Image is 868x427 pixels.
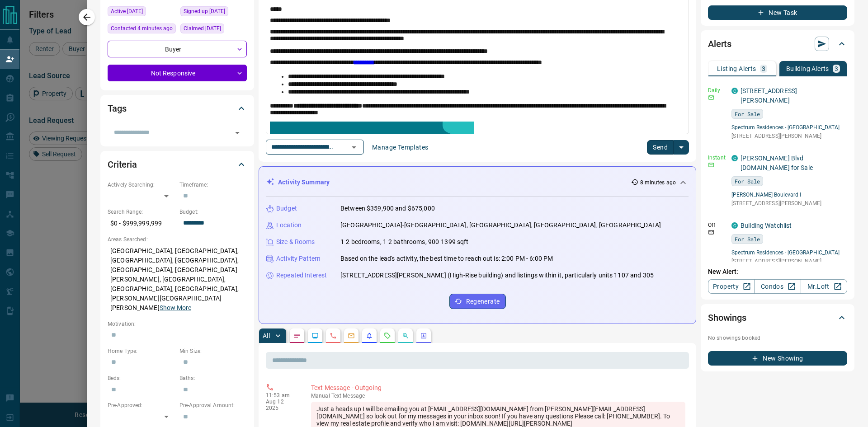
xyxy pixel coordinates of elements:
[801,279,847,294] a: Mr.Loft
[108,23,176,36] div: Tue Aug 12 2025
[741,87,797,104] a: [STREET_ADDRESS][PERSON_NAME]
[348,141,360,154] button: Open
[276,271,327,280] p: Repeated Interest
[160,303,191,313] button: Show More
[311,383,685,393] p: Text Message - Outgoing
[263,333,270,339] p: All
[762,66,765,72] p: 3
[708,37,731,51] h2: Alerts
[708,33,847,55] div: Alerts
[108,98,247,119] div: Tags
[402,332,409,339] svg: Opportunities
[108,6,176,19] div: Sun Aug 10 2025
[311,332,319,339] svg: Lead Browsing Activity
[731,124,847,131] a: Spectrum Residences - [GEOGRAPHIC_DATA]
[276,237,315,247] p: Size & Rooms
[108,41,247,57] div: Buyer
[180,23,247,36] div: Thu Aug 07 2025
[111,24,173,33] span: Contacted 4 minutes ago
[278,178,330,187] p: Activity Summary
[266,399,297,411] p: Aug 12 2025
[108,244,247,315] p: [GEOGRAPHIC_DATA], [GEOGRAPHIC_DATA], [GEOGRAPHIC_DATA], [GEOGRAPHIC_DATA], [GEOGRAPHIC_DATA], [G...
[735,235,760,244] span: For Sale
[786,66,829,72] p: Building Alerts
[708,307,847,328] div: Showings
[108,216,175,231] p: $0 - $999,999,999
[266,392,297,399] p: 11:53 am
[754,279,801,294] a: Condos
[108,208,175,216] p: Search Range:
[640,178,676,187] p: 8 minutes ago
[708,154,726,162] p: Instant
[184,24,221,33] span: Claimed [DATE]
[731,257,847,265] p: [STREET_ADDRESS][PERSON_NAME]
[731,222,738,229] div: condos.ca
[108,65,247,81] div: Not Responsive
[731,249,847,256] a: Spectrum Residences - [GEOGRAPHIC_DATA]
[708,162,714,168] svg: Email
[340,254,553,263] p: Based on the lead's activity, the best time to reach out is: 2:00 PM - 6:00 PM
[708,334,847,342] p: No showings booked
[708,279,755,294] a: Property
[330,332,337,339] svg: Calls
[108,320,247,328] p: Motivation:
[179,374,247,382] p: Baths:
[420,332,427,339] svg: Agent Actions
[184,7,225,16] span: Signed up [DATE]
[179,401,247,409] p: Pre-Approval Amount:
[340,271,654,280] p: [STREET_ADDRESS][PERSON_NAME] (High-Rise building) and listings within it, particularly units 110...
[449,294,506,309] button: Regenerate
[717,66,756,72] p: Listing Alerts
[731,132,847,140] p: [STREET_ADDRESS][PERSON_NAME]
[835,66,838,72] p: 3
[111,7,143,16] span: Active [DATE]
[266,174,689,191] div: Activity Summary8 minutes ago
[108,235,247,244] p: Areas Searched:
[231,127,244,139] button: Open
[108,157,137,172] h2: Criteria
[276,204,297,213] p: Budget
[340,204,435,213] p: Between $359,900 and $675,000
[179,208,247,216] p: Budget:
[276,221,302,230] p: Location
[708,86,726,94] p: Daily
[108,347,175,355] p: Home Type:
[270,122,474,211] img: enhanced_demo.jpg
[708,351,847,366] button: New Showing
[366,332,373,339] svg: Listing Alerts
[731,199,847,207] p: [STREET_ADDRESS][PERSON_NAME]
[735,177,760,186] span: For Sale
[179,347,247,355] p: Min Size:
[367,140,434,155] button: Manage Templates
[647,140,689,155] div: split button
[384,332,391,339] svg: Requests
[180,6,247,19] div: Mon Feb 20 2017
[741,155,813,171] a: [PERSON_NAME] Blvd [DOMAIN_NAME] for Sale
[735,109,760,118] span: For Sale
[647,140,674,155] button: Send
[293,332,301,339] svg: Notes
[108,401,175,409] p: Pre-Approved:
[708,229,714,235] svg: Email
[311,393,685,399] p: Text Message
[708,221,726,229] p: Off
[108,101,126,116] h2: Tags
[708,310,746,325] h2: Showings
[108,154,247,175] div: Criteria
[708,5,847,20] button: New Task
[108,181,175,189] p: Actively Searching:
[276,254,321,263] p: Activity Pattern
[708,267,847,277] p: New Alert:
[179,181,247,189] p: Timeframe:
[741,222,792,229] a: Building Watchlist
[311,393,330,399] span: manual
[731,88,738,94] div: condos.ca
[731,192,847,198] a: [PERSON_NAME] Boulevard Ⅰ
[340,221,661,230] p: [GEOGRAPHIC_DATA]-[GEOGRAPHIC_DATA], [GEOGRAPHIC_DATA], [GEOGRAPHIC_DATA], [GEOGRAPHIC_DATA]
[708,94,714,101] svg: Email
[108,374,175,382] p: Beds:
[340,237,469,247] p: 1-2 bedrooms, 1-2 bathrooms, 900-1399 sqft
[348,332,355,339] svg: Emails
[731,155,738,161] div: condos.ca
